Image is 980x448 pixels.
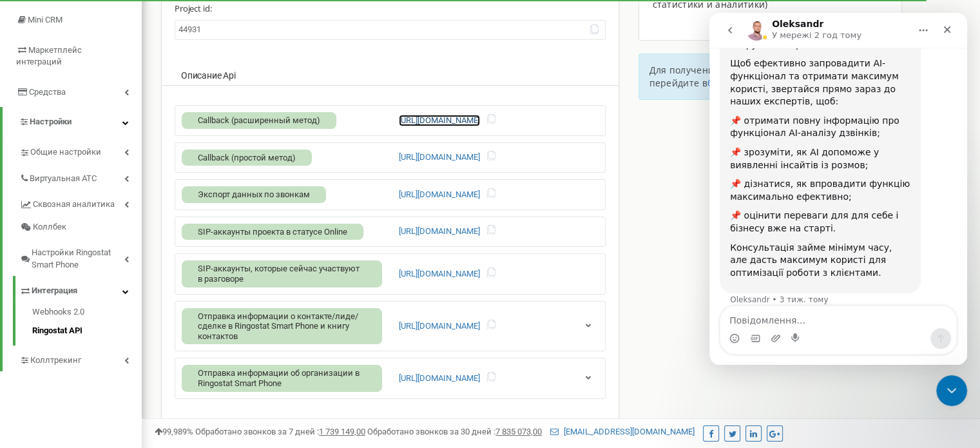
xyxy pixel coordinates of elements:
span: SIP-аккаунты проекта в статусе Online [198,227,347,237]
span: Обработано звонков за 30 дней : [367,427,542,436]
a: Коллбек [19,216,142,239]
a: Коллтрекинг [19,346,142,372]
iframe: Intercom live chat [936,375,967,406]
div: 📌 зрозуміти, як АІ допоможе у виявленні інсайтів із розмов; [21,133,201,159]
span: Интеграция [32,285,77,297]
span: Сквозная аналитика [33,199,115,211]
span: Настройки Ringostat Smart Phone [32,247,124,271]
u: 1 739 149,00 [319,427,365,436]
button: вибір GIF-файлів [41,320,51,331]
u: 7 835 073,00 [495,427,542,436]
a: [URL][DOMAIN_NAME] [399,373,480,385]
span: Mini CRM [28,15,62,24]
div: Oleksandr • 3 тиж. тому [21,283,119,291]
button: Надіслати повідомлення… [221,315,242,336]
button: Вибір емодзі [20,320,30,331]
span: Callback (расширенный метод) [198,115,320,125]
span: SIP-аккаунты, которые сейчас участвуют в разговоре [198,264,360,284]
span: 99,989% [155,427,193,436]
span: Средства [29,87,66,97]
a: Настройки [3,107,142,137]
textarea: Повідомлення... [11,293,247,315]
span: Callback (простой метод) [198,153,296,162]
span: Общие настройки [30,146,101,159]
span: Обработано звонков за 7 дней : [195,427,365,436]
p: Для получения инструкции по интеграции перейдите в [649,64,892,90]
a: [URL][DOMAIN_NAME] [399,268,480,280]
a: [URL][DOMAIN_NAME] [399,115,480,127]
button: Start recording [82,320,92,331]
a: [EMAIL_ADDRESS][DOMAIN_NAME] [550,427,695,436]
div: Консультація займе мінімум часу, але дасть максимум користі для оптимізації роботи з клієнтами. [21,229,201,267]
a: [URL][DOMAIN_NAME] [399,189,480,201]
a: Интеграция [19,276,142,302]
a: Webhooks 2.0 [32,306,142,322]
a: Общие настройки [19,137,142,164]
span: Маркетплейс интеграций [16,45,82,67]
a: Настройки Ringostat Smart Phone [19,238,142,276]
a: Виртуальная АТС [19,164,142,190]
span: Коллбек [33,221,66,233]
div: 📌 отримати повну інформацію про функціонал AI-аналізу дзвінків; [21,102,201,127]
a: Ringostat API [32,322,142,337]
span: Отправка информации об организации в Ringostat Smart Phone [198,368,360,388]
span: Описание Api [181,70,236,81]
button: Завантажити вкладений файл [61,320,72,331]
a: [URL][DOMAIN_NAME] [399,320,480,333]
a: Сквозная аналитика [19,190,142,216]
span: Отправка информации о контакте/лиде/сделке в Ringostat Smart Phone и книгу контактов [198,311,358,341]
a: [URL][DOMAIN_NAME] [399,226,480,238]
span: Виртуальная АТС [30,173,97,185]
span: Настройки [30,117,72,126]
a: базу знаний [707,77,764,89]
div: 📌 оцінити переваги для для себе і бізнесу вже на старті. [21,197,201,222]
span: Коллтрекинг [30,355,81,367]
a: [URL][DOMAIN_NAME] [399,151,480,164]
span: Экспорт данных по звонкам [198,190,310,199]
iframe: Intercom live chat [709,13,967,365]
div: 📌 дізнатися, як впровадити функцію максимально ефективно; [21,165,201,190]
div: Щоб ефективно запровадити AI-функціонал та отримати максимум користі, звертайся прямо зараз до на... [21,44,201,95]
